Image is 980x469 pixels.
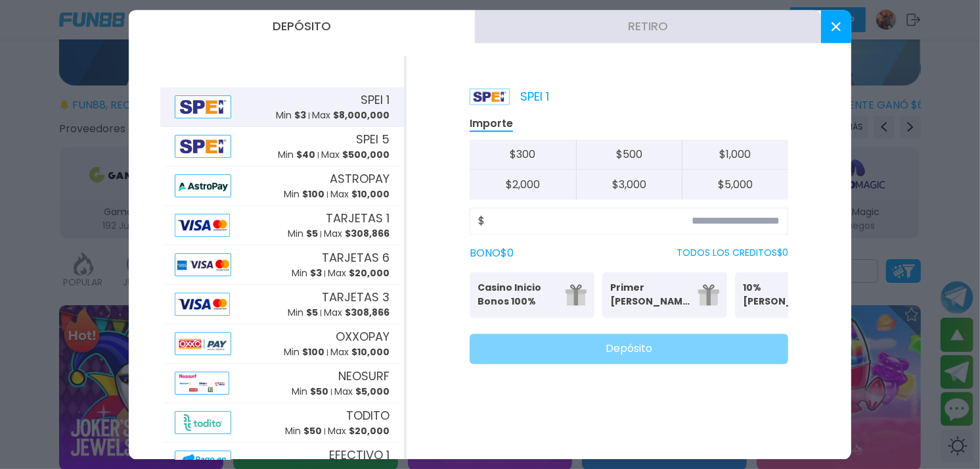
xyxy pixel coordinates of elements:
[292,267,322,281] p: Min
[602,272,727,318] button: Primer [PERSON_NAME] Diario 25%
[470,87,549,105] p: SPEI 1
[677,247,788,260] p: TODOS LOS CREDITOS $ 0
[328,425,390,439] p: Max
[284,346,324,360] p: Min
[175,253,231,276] img: Alipay
[160,127,404,166] button: AlipaySPEI 5Min $40Max $500,000
[682,170,788,199] button: $5,000
[321,149,390,162] p: Max
[470,245,514,261] label: BONO $ 0
[470,333,788,364] button: Depósito
[310,267,322,280] span: $ 3
[330,170,390,188] span: ASTROPAY
[470,170,576,199] button: $2,000
[324,228,390,241] p: Max
[175,135,231,158] img: Alipay
[351,188,390,201] span: $ 10,000
[285,425,322,439] p: Min
[333,109,390,122] span: $ 8,000,000
[175,372,229,395] img: Alipay
[310,385,328,399] span: $ 50
[752,230,970,459] iframe: Chat
[356,131,390,149] span: SPEI 5
[160,324,404,364] button: AlipayOXXOPAYMin $100Max $10,000
[292,385,328,399] p: Min
[175,332,231,355] img: Alipay
[698,284,719,305] img: gift
[330,346,390,360] p: Max
[475,10,821,43] button: Retiro
[334,385,390,399] p: Max
[294,109,306,122] span: $ 3
[351,346,390,359] span: $ 10,000
[296,149,315,162] span: $ 40
[743,281,823,309] p: 10% [PERSON_NAME]
[566,284,587,305] img: gift
[576,170,682,199] button: $3,000
[338,368,390,385] span: NEOSURF
[129,10,475,43] button: Depósito
[306,307,318,320] span: $ 5
[276,109,306,123] p: Min
[328,267,390,281] p: Max
[175,95,231,118] img: Alipay
[324,307,390,320] p: Max
[342,149,390,162] span: $ 500,000
[160,364,404,403] button: AlipayNEOSURFMin $50Max $5,000
[160,285,404,324] button: AlipayTARJETAS 3Min $5Max $308,866
[330,188,390,202] p: Max
[470,116,513,132] p: Importe
[355,385,390,399] span: $ 5,000
[175,174,231,197] img: Alipay
[349,425,390,438] span: $ 20,000
[470,139,576,170] button: $300
[284,188,324,202] p: Min
[160,206,404,245] button: AlipayTARJETAS 1Min $5Max $308,866
[312,109,390,123] p: Max
[576,139,682,170] button: $500
[160,166,404,206] button: AlipayASTROPAYMin $100Max $10,000
[302,188,324,201] span: $ 100
[175,293,230,316] img: Alipay
[349,267,390,280] span: $ 20,000
[160,403,404,443] button: AlipayTODITOMin $50Max $20,000
[346,407,390,425] span: TODITO
[326,210,390,228] span: TARJETAS 1
[610,281,690,309] p: Primer [PERSON_NAME] Diario 25%
[160,87,404,127] button: AlipaySPEI 1Min $3Max $8,000,000
[175,411,231,434] img: Alipay
[306,228,318,241] span: $ 5
[278,149,315,162] p: Min
[478,213,485,229] span: $
[175,214,230,237] img: Alipay
[361,91,390,109] span: SPEI 1
[303,425,322,438] span: $ 50
[682,139,788,170] button: $1,000
[160,245,404,285] button: AlipayTARJETAS 6Min $3Max $20,000
[288,307,318,320] p: Min
[329,447,390,464] span: EFECTIVO 1
[345,228,390,241] span: $ 308,866
[322,289,390,307] span: TARJETAS 3
[322,249,390,267] span: TARJETAS 6
[345,307,390,320] span: $ 308,866
[470,88,510,105] img: Platform Logo
[288,228,318,241] p: Min
[735,272,860,318] button: 10% [PERSON_NAME]
[302,346,324,359] span: $ 100
[478,281,558,309] p: Casino Inicio Bonos 100%
[470,272,594,318] button: Casino Inicio Bonos 100%
[336,328,390,346] span: OXXOPAY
